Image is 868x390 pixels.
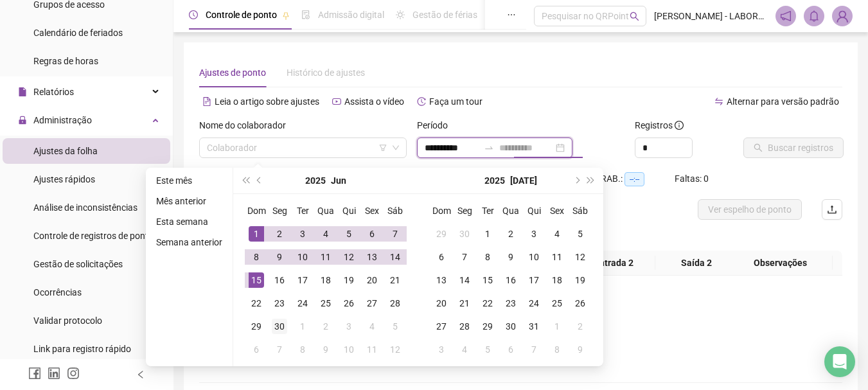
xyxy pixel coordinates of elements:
[384,199,407,222] th: Sáb
[337,292,360,315] td: 2025-06-26
[291,199,314,222] th: Ter
[314,338,337,361] td: 2025-07-09
[202,97,211,106] span: file-text
[291,222,314,245] td: 2025-06-03
[249,319,264,334] div: 29
[318,342,333,357] div: 9
[434,226,449,242] div: 29
[573,251,655,276] th: Entrada 2
[522,222,545,245] td: 2025-07-03
[522,245,545,269] td: 2025-07-10
[457,272,472,288] div: 14
[33,28,123,38] span: Calendário de feriados
[151,235,227,250] li: Semana anterior
[434,319,449,334] div: 27
[808,10,820,22] span: bell
[318,296,333,311] div: 25
[545,315,569,338] td: 2025-08-01
[341,272,357,288] div: 19
[572,249,588,265] div: 12
[291,245,314,269] td: 2025-06-10
[499,315,522,338] td: 2025-07-30
[364,272,380,288] div: 20
[549,272,565,288] div: 18
[499,269,522,292] td: 2025-07-16
[387,342,403,357] div: 12
[67,367,80,380] span: instagram
[268,292,291,315] td: 2025-06-23
[291,292,314,315] td: 2025-06-24
[384,292,407,315] td: 2025-06-28
[480,226,495,242] div: 1
[484,168,505,193] button: year panel
[18,116,27,125] span: lock
[675,173,709,184] span: Faltas: 0
[344,96,404,107] span: Assista o vídeo
[522,269,545,292] td: 2025-07-17
[476,245,499,269] td: 2025-07-08
[295,342,310,357] div: 8
[545,222,569,245] td: 2025-07-04
[549,342,565,357] div: 8
[675,121,684,130] span: info-circle
[268,199,291,222] th: Seg
[545,199,569,222] th: Sex
[569,199,592,222] th: Sáb
[272,296,287,311] div: 23
[295,296,310,311] div: 24
[245,292,268,315] td: 2025-06-22
[453,315,476,338] td: 2025-07-28
[384,222,407,245] td: 2025-06-07
[282,12,290,19] span: pushpin
[341,226,357,242] div: 5
[318,272,333,288] div: 18
[545,292,569,315] td: 2025-07-25
[245,269,268,292] td: 2025-06-15
[33,56,98,66] span: Regras de horas
[364,342,380,357] div: 11
[476,338,499,361] td: 2025-08-05
[268,269,291,292] td: 2025-06-16
[569,269,592,292] td: 2025-07-19
[507,10,516,19] span: ellipsis
[453,199,476,222] th: Seg
[503,272,518,288] div: 16
[457,296,472,311] div: 21
[33,259,123,269] span: Gestão de solicitações
[476,199,499,222] th: Ter
[457,319,472,334] div: 28
[360,338,384,361] td: 2025-07-11
[476,269,499,292] td: 2025-07-15
[510,168,537,193] button: month panel
[252,168,267,193] button: prev-year
[332,97,341,106] span: youtube
[396,10,405,19] span: sun
[33,315,102,326] span: Validar protocolo
[714,97,723,106] span: swap
[272,342,287,357] div: 7
[136,370,145,379] span: left
[727,96,839,107] span: Alternar para versão padrão
[545,338,569,361] td: 2025-08-08
[453,269,476,292] td: 2025-07-14
[522,199,545,222] th: Qui
[480,342,495,357] div: 5
[522,292,545,315] td: 2025-07-24
[569,338,592,361] td: 2025-08-09
[189,10,198,19] span: clock-circle
[199,66,266,80] div: Ajustes de ponto
[287,66,365,80] div: Histórico de ajustes
[341,249,357,265] div: 12
[476,315,499,338] td: 2025-07-29
[337,269,360,292] td: 2025-06-19
[780,10,792,22] span: notification
[630,12,639,21] span: search
[360,269,384,292] td: 2025-06-20
[503,342,518,357] div: 6
[387,296,403,311] div: 28
[526,296,542,311] div: 24
[341,319,357,334] div: 3
[48,367,60,380] span: linkedin
[364,296,380,311] div: 27
[337,222,360,245] td: 2025-06-05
